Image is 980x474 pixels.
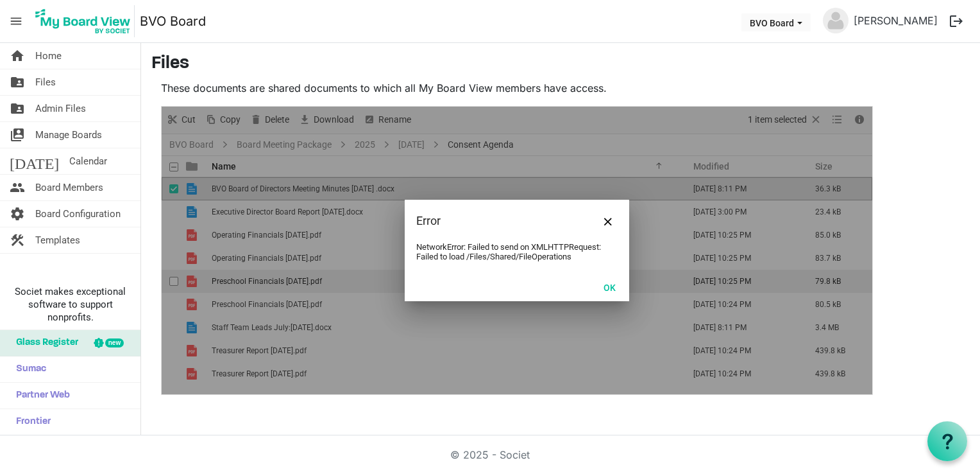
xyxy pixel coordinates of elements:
[849,8,943,33] a: [PERSON_NAME]
[140,8,206,34] a: BVO Board
[10,175,25,200] span: people
[10,69,25,95] span: folder_shared
[10,227,25,253] span: construction
[10,330,78,356] span: Glass Register
[823,8,849,33] img: no-profile-picture.svg
[10,96,25,121] span: folder_shared
[595,278,624,296] button: OK
[4,9,28,33] span: menu
[161,80,873,96] p: These documents are shared documents to which all My Board View members have access.
[31,5,140,37] a: My Board View Logo
[105,338,124,347] div: new
[35,122,102,148] span: Manage Boards
[416,211,577,231] div: Error
[10,409,51,435] span: Frontier
[69,148,107,174] span: Calendar
[10,43,25,69] span: home
[416,242,618,261] div: NetworkError: Failed to send on XMLHTTPRequest: Failed to load /Files/Shared/FileOperations
[10,356,46,382] span: Sumac
[151,53,970,75] h3: Files
[943,8,970,35] button: logout
[6,285,135,324] span: Societ makes exceptional software to support nonprofits.
[35,69,56,95] span: Files
[10,122,25,148] span: switch_account
[35,175,103,200] span: Board Members
[35,43,62,69] span: Home
[10,148,59,174] span: [DATE]
[31,5,135,37] img: My Board View Logo
[450,448,530,461] a: © 2025 - Societ
[35,227,80,253] span: Templates
[598,211,618,231] button: Close
[10,383,70,408] span: Partner Web
[741,13,811,31] button: BVO Board dropdownbutton
[35,201,121,227] span: Board Configuration
[35,96,86,121] span: Admin Files
[10,201,25,227] span: settings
